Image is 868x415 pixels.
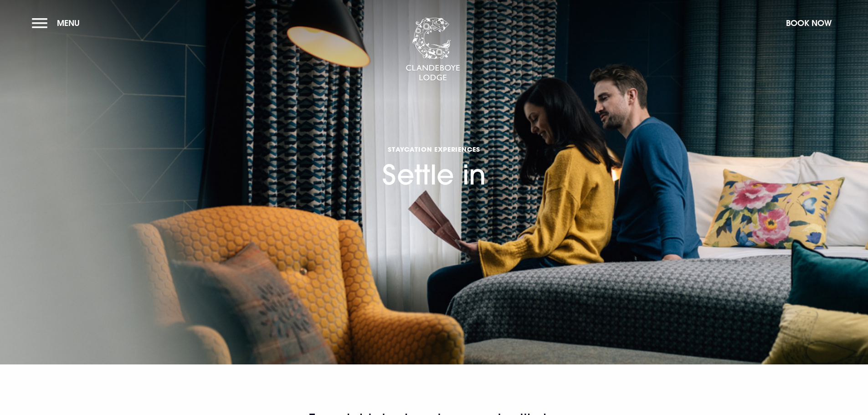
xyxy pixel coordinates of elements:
span: Staycation Experiences [382,145,486,154]
img: Clandeboye Lodge [406,18,460,82]
button: Menu [32,13,84,33]
span: Menu [57,18,80,28]
button: Book Now [781,13,836,33]
h1: Settle in [382,94,486,191]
